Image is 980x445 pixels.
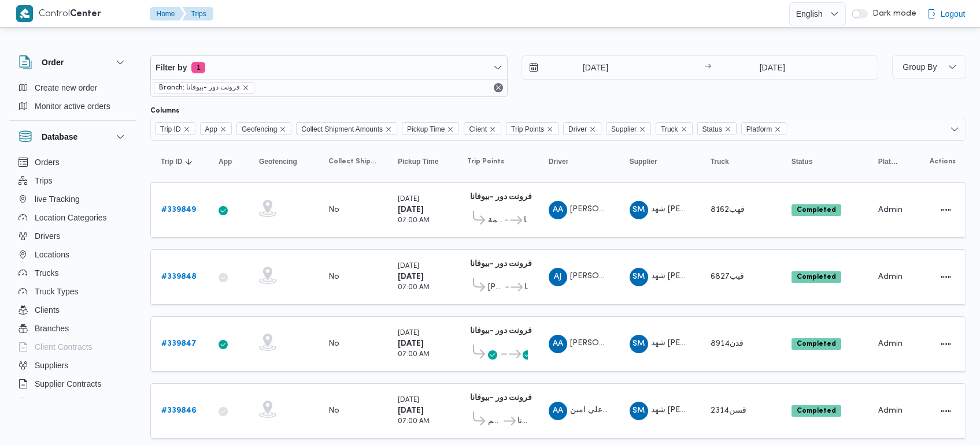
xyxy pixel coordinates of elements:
div: Shahad Mustfi Ahmad Abadah Abas Hamodah [630,335,648,353]
span: Driver [568,123,587,136]
div: Shahad Mustfi Ahmad Abadah Abas Hamodah [630,402,648,420]
span: Suppliers [35,358,68,372]
b: Center [70,10,101,18]
b: فرونت دور -بيوفانا [470,327,532,335]
span: Orders [35,155,60,169]
span: Dark mode [868,9,916,18]
b: فرونت دور -بيوفانا [470,193,532,201]
small: 07:00 AM [398,218,430,224]
b: [DATE] [398,407,424,414]
span: Collect Shipment Amounts [301,123,383,136]
button: Remove Trip ID from selection in this group [183,126,190,133]
button: Geofencing [254,152,312,171]
span: Geofencing [236,122,291,135]
button: Status [787,152,862,171]
button: Driver [544,152,613,171]
span: Trip ID [155,122,195,135]
span: Driver [549,157,569,166]
span: SM [633,201,645,219]
b: [DATE] [398,340,424,347]
span: [PERSON_NAME] نجدى [570,205,656,213]
span: Status [702,123,722,136]
button: Remove [491,81,505,95]
button: Client Contracts [14,338,132,356]
span: Trip ID; Sorted in descending order [161,157,182,166]
span: Admin [878,206,903,214]
button: Truck Types [14,282,132,301]
span: فرونت دور -بيوفانا [524,281,528,294]
span: live Tracking [35,192,80,206]
span: Pickup Time [407,123,445,136]
small: 07:00 AM [398,418,430,425]
div: Order [9,78,136,120]
button: remove selected entity [242,84,249,91]
b: # 339847 [161,340,197,347]
button: Truck [706,152,775,171]
b: فرونت دور -بيوفانا [470,394,532,402]
button: Branches [14,319,132,338]
span: Truck [711,157,729,166]
button: Location Categories [14,208,132,227]
span: علي امين [PERSON_NAME] [570,406,671,414]
button: Remove Client from selection in this group [489,126,496,133]
span: Platform [741,122,787,135]
button: Remove Truck from selection in this group [681,126,687,133]
span: Completed [792,338,841,350]
input: Press the down key to open a popover containing a calendar. [522,56,653,79]
span: Filter by [156,61,187,74]
span: Platform [746,123,772,136]
span: قسن2314 [711,407,746,414]
b: Completed [797,341,836,347]
button: Actions [937,335,955,353]
button: Trucks [14,264,132,282]
button: Create new order [14,78,132,97]
div: Ali Amain Muhammad Yhaii [549,402,567,420]
div: No [328,205,339,215]
div: → [704,63,711,72]
span: Completed [792,204,841,216]
button: Pickup Time [393,152,451,171]
button: Supplier Contracts [14,375,132,393]
span: Collect Shipment Amounts [328,157,377,166]
span: [PERSON_NAME] [570,339,636,347]
span: SM [633,335,645,353]
button: Orders [14,153,132,171]
button: Order [19,55,127,69]
button: Logout [922,2,970,25]
a: #339846 [161,404,197,418]
small: [DATE] [398,330,419,336]
b: # 339849 [161,206,196,214]
span: قسم مصر القديمة [488,214,503,227]
span: Supplier [606,122,651,135]
a: #339847 [161,337,197,351]
button: Drivers [14,227,132,245]
span: Trip ID [160,123,181,136]
div: Ahmad Jmal Muhammad Mahmood Aljiazaoi [549,268,567,286]
span: AA [553,402,563,420]
span: Logout [941,7,966,21]
span: Geofencing [242,123,277,136]
iframe: chat widget [12,399,49,433]
small: 07:00 AM [398,285,430,291]
b: [DATE] [398,273,424,281]
b: Completed [797,407,836,414]
span: App [219,157,232,166]
span: قسم المقطم [488,414,502,428]
span: Supplier [611,123,637,136]
span: Client [464,122,501,135]
h3: Order [42,55,64,69]
button: Remove Platform from selection in this group [774,126,781,133]
h3: Database [42,130,77,144]
div: Database [9,153,136,403]
button: Remove Supplier from selection in this group [639,126,646,133]
span: Trip Points [467,157,504,166]
button: Actions [937,268,955,286]
span: Location Categories [35,211,107,225]
button: live Tracking [14,190,132,208]
button: App [214,152,243,171]
b: Completed [797,207,836,214]
span: Platform [878,157,898,166]
span: Group By [903,62,937,72]
span: Truck [661,123,678,136]
button: Trips [14,171,132,190]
